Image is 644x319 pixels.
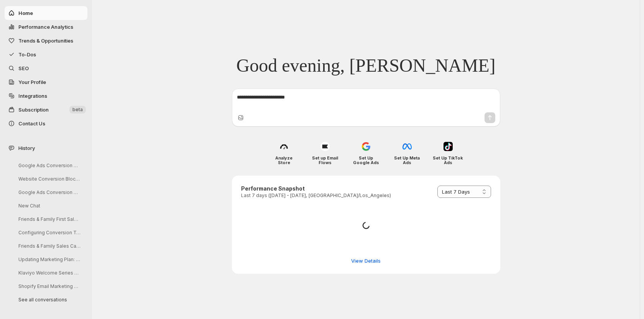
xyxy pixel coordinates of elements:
span: Your Profile [18,79,46,85]
button: Shopify Email Marketing Strategy Discussion [12,280,85,292]
h4: Set Up Meta Ads [392,156,422,165]
a: Integrations [5,89,87,103]
button: Google Ads Conversion Tracking Analysis [12,186,85,198]
a: Your Profile [5,75,87,89]
button: Klaviyo Welcome Series Flow Setup [12,267,85,279]
p: Last 7 days ([DATE] - [DATE], [GEOGRAPHIC_DATA]/Los_Angeles) [241,192,391,199]
button: Friends & Family Sales Campaign Strategy [12,240,85,252]
span: View Details [351,257,381,265]
button: To-Dos [5,48,87,61]
span: Trends & Opportunities [18,38,73,44]
button: Trends & Opportunities [5,34,87,48]
span: Home [18,10,33,16]
span: Subscription [18,107,49,113]
span: Performance Analytics [18,24,73,30]
h4: Set Up Google Ads [351,156,381,165]
button: View detailed performance [347,255,385,267]
button: Contact Us [5,117,87,130]
span: History [18,144,35,152]
button: Upload image [237,114,245,122]
h3: Performance Snapshot [241,185,391,192]
span: SEO [18,65,29,71]
span: Contact Us [18,120,45,127]
img: Set Up Google Ads icon [361,142,371,151]
img: Analyze Store icon [279,142,289,151]
img: Set Up TikTok Ads icon [444,142,453,151]
span: To-Dos [18,51,36,58]
button: Google Ads Conversion Tracking Analysis [12,159,85,171]
h4: Analyze Store [269,156,299,165]
span: Good evening, [PERSON_NAME] [237,54,496,77]
button: Configuring Conversion Tracking in Google Analytics [12,227,85,238]
button: Updating Marketing Plan: Klaviyo to Shopify Email [12,253,85,265]
button: Website Conversion Blockers Review Request [12,173,85,185]
span: Integrations [18,93,47,99]
button: Friends & Family First Sales Campaign [12,213,85,225]
h4: Set Up TikTok Ads [433,156,463,165]
button: Performance Analytics [5,20,87,34]
button: See all conversations [12,294,85,306]
span: beta [72,107,83,113]
h4: Set up Email Flows [310,156,340,165]
button: New Chat [12,200,85,212]
button: Home [5,6,87,20]
img: Set up Email Flows icon [320,142,330,151]
button: Subscription [5,103,87,117]
a: SEO [5,61,87,75]
img: Set Up Meta Ads icon [402,142,412,151]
